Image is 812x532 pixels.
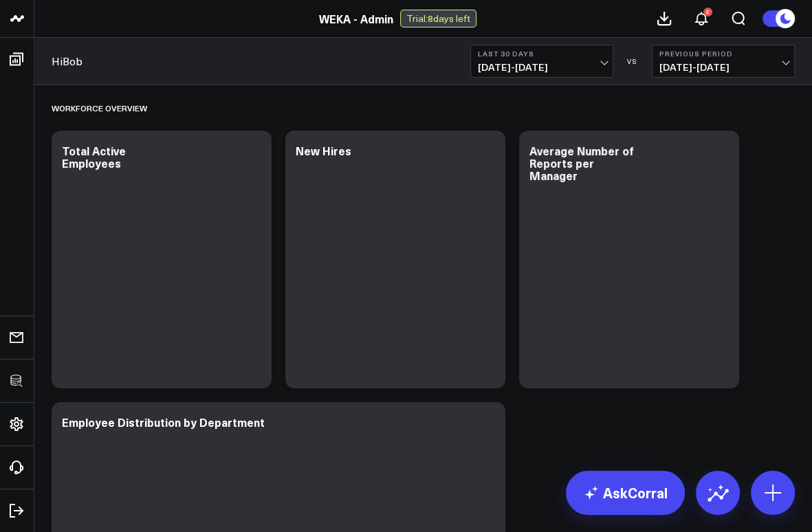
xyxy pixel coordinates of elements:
[62,143,126,170] div: Total Active Employees
[296,143,351,158] div: New Hires
[566,471,685,515] a: AskCorral
[659,49,787,58] b: Previous Period
[52,92,147,124] div: Workforce Overview
[652,45,795,78] button: Previous Period[DATE]-[DATE]
[659,62,787,73] span: [DATE] - [DATE]
[703,8,712,16] div: 2
[620,57,645,65] div: VS
[470,45,613,78] button: Last 30 Days[DATE]-[DATE]
[400,10,476,27] div: Trial: 8 days left
[478,49,606,58] b: Last 30 Days
[52,54,83,69] a: HiBob
[62,414,265,430] div: Employee Distribution by Department
[319,11,393,26] a: WEKA - Admin
[529,143,634,183] div: Average Number of Reports per Manager
[478,62,606,73] span: [DATE] - [DATE]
